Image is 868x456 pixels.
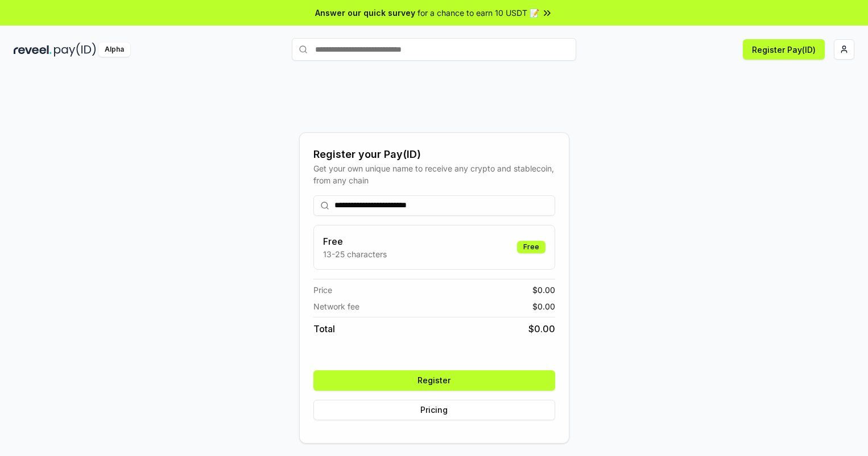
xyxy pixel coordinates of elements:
[743,39,825,60] button: Register Pay(ID)
[98,43,130,57] div: Alpha
[532,284,555,296] span: $ 0.00
[313,162,555,186] div: Get your own unique name to receive any crypto and stablecoin, from any chain
[323,248,387,260] p: 13-25 characters
[313,300,359,312] span: Network fee
[313,370,555,391] button: Register
[313,322,335,336] span: Total
[313,147,555,162] div: Register your Pay(ID)
[532,300,555,312] span: $ 0.00
[313,400,555,420] button: Pricing
[517,241,545,253] div: Free
[528,322,555,336] span: $ 0.00
[418,7,539,19] span: for a chance to earn 10 USDT 📝
[313,284,332,296] span: Price
[14,43,52,57] img: reveel_dark
[323,235,387,248] h3: Free
[315,7,415,19] span: Answer our quick survey
[54,43,96,57] img: pay_id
